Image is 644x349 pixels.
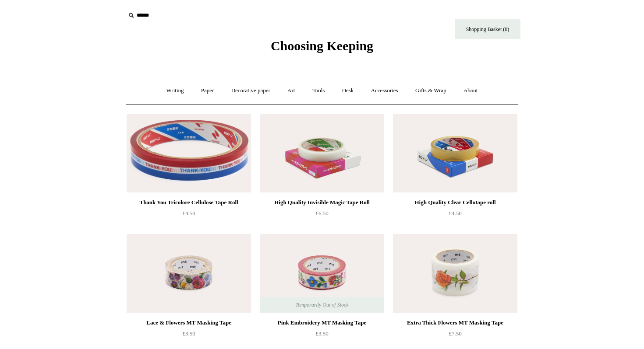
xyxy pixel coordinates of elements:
[127,114,251,192] a: Thank You Tricolore Cellulose Tape Roll Thank You Tricolore Cellulose Tape Roll
[407,79,454,102] a: Gifts & Wrap
[159,79,192,102] a: Writing
[129,197,249,208] div: Thank You Tricolore Cellulose Tape Roll
[193,79,222,102] a: Paper
[223,79,278,102] a: Decorative paper
[260,197,384,233] a: High Quality Invisible Magic Tape Roll £6.50
[262,197,382,208] div: High Quality Invisible Magic Tape Roll
[395,318,515,328] div: Extra Thick Flowers MT Masking Tape
[455,19,520,39] a: Shopping Basket (0)
[287,297,357,313] span: Temporarily Out of Stock
[260,114,384,192] a: High Quality Invisible Magic Tape Roll High Quality Invisible Magic Tape Roll
[393,114,517,192] a: High Quality Clear Cellotape roll High Quality Clear Cellotape roll
[456,79,486,102] a: About
[262,318,382,328] div: Pink Embroidery MT Masking Tape
[182,210,195,216] span: £4.50
[315,330,328,337] span: £3.50
[260,234,384,313] img: Pink Embroidery MT Masking Tape
[271,38,373,53] span: Choosing Keeping
[127,114,251,192] img: Thank You Tricolore Cellulose Tape Roll
[129,318,249,328] div: Lace & Flowers MT Masking Tape
[260,234,384,313] a: Pink Embroidery MT Masking Tape Pink Embroidery MT Masking Tape Temporarily Out of Stock
[393,114,517,192] img: High Quality Clear Cellotape roll
[127,234,251,313] img: Lace & Flowers MT Masking Tape
[127,197,251,233] a: Thank You Tricolore Cellulose Tape Roll £4.50
[271,45,373,52] a: Choosing Keeping
[260,114,384,192] img: High Quality Invisible Magic Tape Roll
[363,79,406,102] a: Accessories
[449,210,461,216] span: £4.50
[304,79,333,102] a: Tools
[182,330,195,337] span: £3.50
[449,330,461,337] span: £7.50
[280,79,303,102] a: Art
[393,234,517,313] img: Extra Thick Flowers MT Masking Tape
[395,197,515,208] div: High Quality Clear Cellotape roll
[393,234,517,313] a: Extra Thick Flowers MT Masking Tape Extra Thick Flowers MT Masking Tape
[393,197,517,233] a: High Quality Clear Cellotape roll £4.50
[334,79,362,102] a: Desk
[127,234,251,313] a: Lace & Flowers MT Masking Tape Lace & Flowers MT Masking Tape
[315,210,328,216] span: £6.50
